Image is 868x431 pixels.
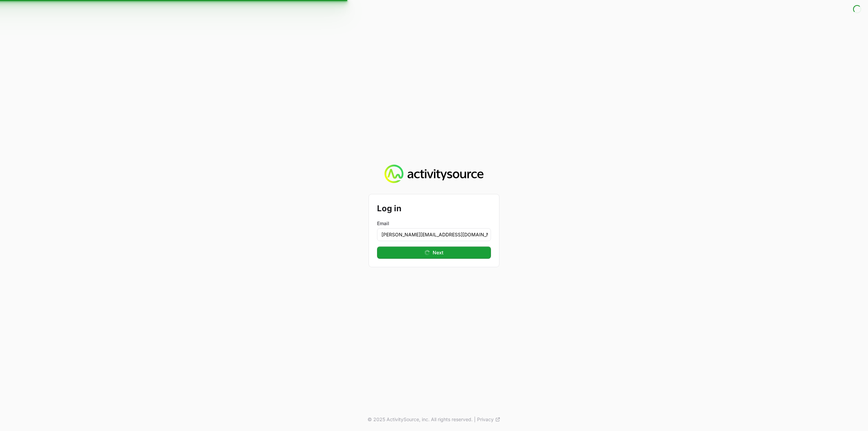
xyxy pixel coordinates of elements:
[474,416,476,423] span: |
[477,416,500,423] a: Privacy
[368,416,473,423] p: © 2025 ActivitySource, inc. All rights reserved.
[377,220,491,227] label: Email
[384,164,483,183] img: Activity Source
[377,247,491,259] button: Next
[377,202,491,215] h2: Log in
[433,249,443,257] span: Next
[377,228,491,241] input: Enter your email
